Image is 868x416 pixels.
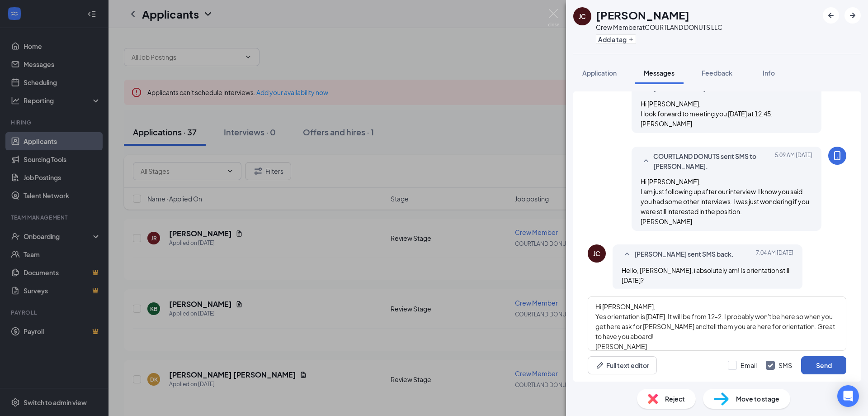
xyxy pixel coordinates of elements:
span: Messages [644,69,675,77]
span: Hi [PERSON_NAME], I am just following up after our interview. I know you said you had some other ... [641,177,809,225]
svg: ArrowLeftNew [826,10,836,21]
div: JC [593,249,600,258]
button: ArrowRight [844,7,861,24]
span: COURTLAND DONUTS sent SMS to [PERSON_NAME]. [653,151,772,171]
span: Move to stage [736,394,779,404]
svg: Pen [595,361,604,370]
button: Send [801,356,846,374]
div: Open Intercom Messenger [837,385,859,407]
span: Info [763,69,775,77]
span: Application [582,69,617,77]
span: Reject [665,394,685,404]
span: Feedback [702,69,732,77]
svg: SmallChevronUp [641,156,651,167]
svg: ArrowRight [847,10,858,21]
button: PlusAdd a tag [596,34,636,44]
span: [DATE] 7:04 AM [756,249,793,260]
svg: SmallChevronUp [622,249,632,260]
button: Full text editorPen [588,356,657,374]
span: [PERSON_NAME] sent SMS back. [634,249,734,260]
div: JC [579,12,586,21]
button: ArrowLeftNew [823,7,839,24]
span: Hello, [PERSON_NAME], i absolutely am! Is orientation still [DATE]? [622,266,789,284]
svg: Plus [628,37,634,42]
textarea: Hi [PERSON_NAME], Yes orientation is [DATE]. It will be from 12-2. I probably won't be here so wh... [588,296,846,351]
span: [DATE] 5:09 AM [775,151,812,171]
span: Hi [PERSON_NAME], I look forward to meeting you [DATE] at 12:45. [PERSON_NAME] [641,100,773,128]
div: Crew Member at COURTLAND DONUTS LLC [596,23,722,32]
svg: MobileSms [832,150,843,161]
h1: [PERSON_NAME] [596,7,689,23]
